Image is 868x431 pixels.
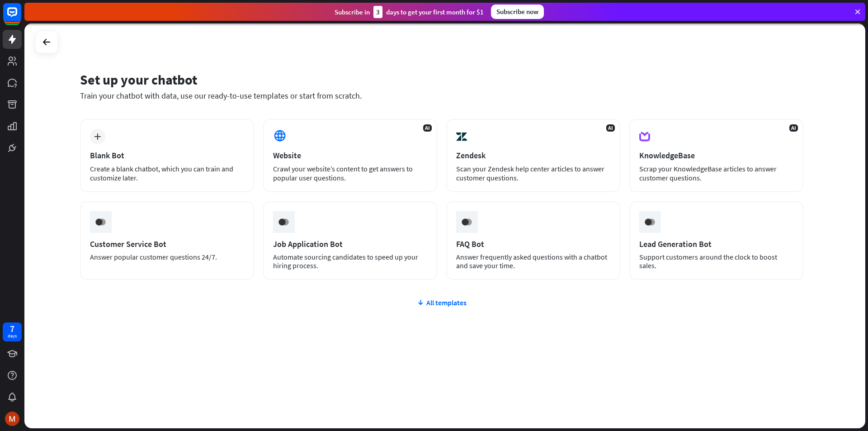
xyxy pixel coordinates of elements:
div: Subscribe in days to get your first month for $1 [335,6,484,18]
div: days [8,333,17,339]
a: 7 days [3,322,22,341]
div: Subscribe now [491,5,544,19]
div: 3 [373,6,382,18]
div: 7 [10,325,14,333]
